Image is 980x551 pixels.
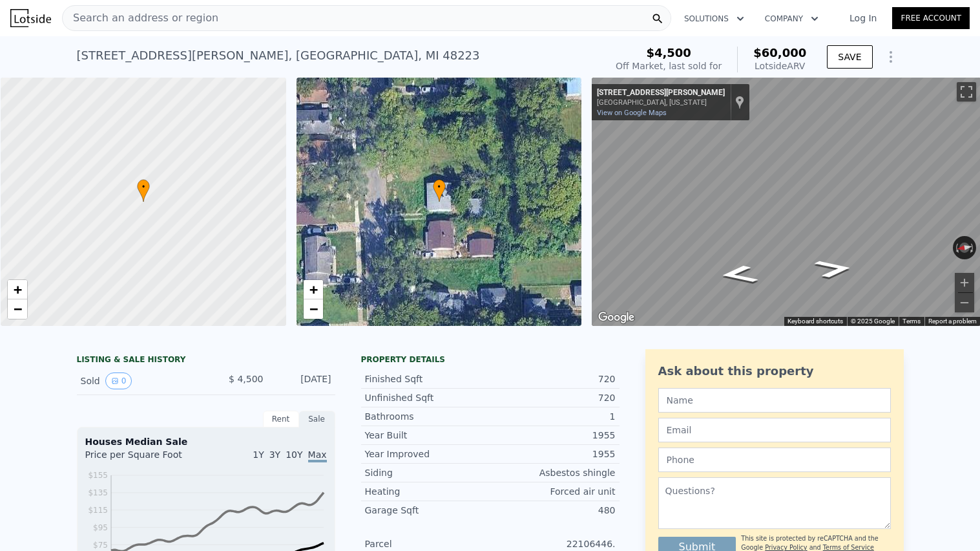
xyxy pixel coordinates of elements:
[765,544,807,551] a: Privacy Policy
[490,391,616,404] div: 720
[365,373,490,385] div: Finished Sqft
[735,95,744,109] a: Show location on map
[309,281,317,297] span: +
[703,261,775,288] path: Go North, Pierson St
[597,88,725,98] div: [STREET_ADDRESS][PERSON_NAME]
[878,44,904,70] button: Show Options
[658,362,891,380] div: Ask about this property
[787,317,843,326] button: Keyboard shortcuts
[674,7,755,30] button: Solutions
[269,449,280,460] span: 3Y
[14,281,22,297] span: +
[308,449,327,462] span: Max
[77,47,480,65] div: [STREET_ADDRESS][PERSON_NAME] , [GEOGRAPHIC_DATA] , MI 48223
[823,544,874,551] a: Terms of Service
[595,309,638,326] img: Google
[595,309,638,326] a: Open this area in Google Maps (opens a new window)
[433,181,446,193] span: •
[834,12,892,25] a: Log In
[365,485,490,498] div: Heating
[490,466,616,479] div: Asbestos shingle
[433,179,446,202] div: •
[892,7,970,29] a: Free Account
[957,82,976,102] button: Toggle fullscreen view
[658,448,891,472] input: Phone
[88,488,108,497] tspan: $135
[798,255,870,283] path: Go South, Pierson St
[263,411,299,427] div: Rent
[827,45,872,69] button: SAVE
[137,181,150,193] span: •
[14,301,22,317] span: −
[490,485,616,498] div: Forced air unit
[63,10,218,26] span: Search an address or region
[361,354,620,365] div: Property details
[93,523,108,532] tspan: $95
[658,418,891,442] input: Email
[286,449,302,460] span: 10Y
[304,299,323,319] a: Zoom out
[274,373,331,389] div: [DATE]
[10,9,51,27] img: Lotside
[753,46,806,59] span: $60,000
[597,98,725,107] div: [GEOGRAPHIC_DATA], [US_STATE]
[88,471,108,480] tspan: $155
[365,504,490,517] div: Garage Sqft
[490,448,616,460] div: 1955
[646,46,691,59] span: $4,500
[93,541,108,550] tspan: $75
[299,411,335,427] div: Sale
[755,7,829,30] button: Company
[365,429,490,442] div: Year Built
[88,506,108,515] tspan: $115
[309,301,317,317] span: −
[77,354,335,367] div: LISTING & SALE HISTORY
[490,504,616,517] div: 480
[105,373,132,389] button: View historical data
[365,466,490,479] div: Siding
[902,318,921,325] a: Terms (opens in new tab)
[970,236,977,259] button: Rotate clockwise
[304,280,323,299] a: Zoom in
[8,280,27,299] a: Zoom in
[955,273,974,292] button: Zoom in
[490,429,616,442] div: 1955
[490,537,616,550] div: 22106446.
[955,293,974,312] button: Zoom out
[597,109,667,117] a: View on Google Maps
[490,410,616,423] div: 1
[365,448,490,460] div: Year Improved
[229,374,263,384] span: $ 4,500
[953,236,960,259] button: Rotate counterclockwise
[365,410,490,423] div: Bathrooms
[81,373,196,389] div: Sold
[365,391,490,404] div: Unfinished Sqft
[365,537,490,550] div: Parcel
[753,59,806,72] div: Lotside ARV
[952,241,977,254] button: Reset the view
[8,299,27,319] a: Zoom out
[928,318,977,325] a: Report a problem
[490,373,616,385] div: 720
[616,59,722,72] div: Off Market, last sold for
[85,435,327,448] div: Houses Median Sale
[137,179,150,202] div: •
[85,448,206,469] div: Price per Square Foot
[253,449,264,460] span: 1Y
[658,388,891,413] input: Name
[851,318,895,325] span: © 2025 Google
